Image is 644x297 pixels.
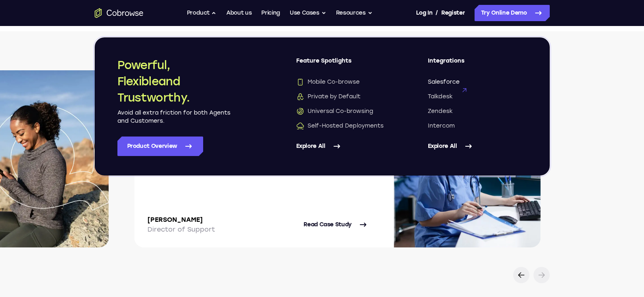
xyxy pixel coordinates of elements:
[147,225,215,234] p: Director of Support
[296,78,360,86] span: Mobile Co-browse
[296,107,373,115] span: Universal Co-browsing
[296,122,304,130] img: Self-Hosted Deployments
[95,8,143,18] a: Go to the home page
[428,137,527,156] a: Explore All
[428,107,527,115] a: Zendesk
[304,215,368,234] a: Read Case Study
[428,78,527,86] a: Salesforce
[147,215,215,225] p: [PERSON_NAME]
[187,5,217,21] button: Product
[296,122,384,130] span: Self-Hosted Deployments
[428,122,455,130] span: Intercom
[296,122,395,130] a: Self-Hosted DeploymentsSelf-Hosted Deployments
[441,5,465,21] a: Register
[428,57,527,72] span: Integrations
[226,5,252,21] a: About us
[428,122,527,130] a: Intercom
[296,93,395,101] a: Private by DefaultPrivate by Default
[428,93,453,101] span: Talkdesk
[428,107,453,115] span: Zendesk
[296,107,395,115] a: Universal Co-browsingUniversal Co-browsing
[296,107,304,115] img: Universal Co-browsing
[117,57,231,106] h2: Powerful, Flexible and Trustworthy.
[296,57,395,72] span: Feature Spotlights
[296,137,395,156] a: Explore All
[117,137,203,156] a: Product Overview
[290,5,326,21] button: Use Cases
[117,109,231,125] p: Avoid all extra friction for both Agents and Customers.
[296,78,304,86] img: Mobile Co-browse
[475,5,550,21] a: Try Online Demo
[336,5,373,21] button: Resources
[416,5,432,21] a: Log In
[428,93,527,101] a: Talkdesk
[296,93,304,101] img: Private by Default
[296,78,395,86] a: Mobile Co-browseMobile Co-browse
[261,5,280,21] a: Pricing
[296,93,360,101] span: Private by Default
[428,78,460,86] span: Salesforce
[436,8,438,18] span: /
